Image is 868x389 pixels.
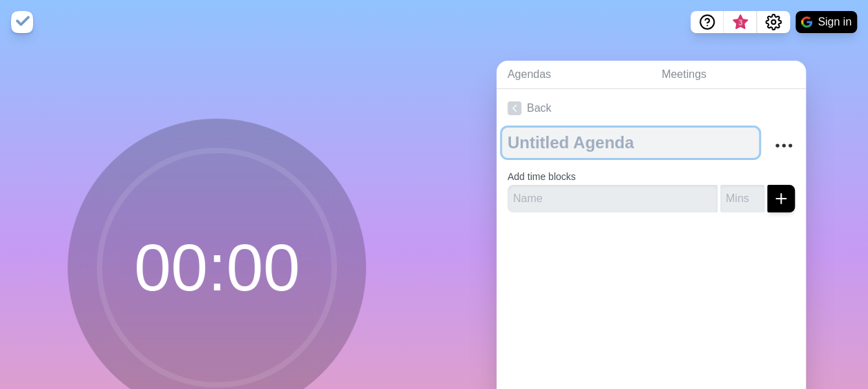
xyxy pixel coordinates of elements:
a: Back [496,89,806,128]
button: Help [691,11,724,33]
input: Mins [720,185,764,212]
img: google logo [801,17,812,28]
img: timeblocks logo [11,11,33,33]
label: Add time blocks [508,171,576,182]
button: Settings [757,11,790,33]
button: What’s new [724,11,757,33]
a: Meetings [650,61,806,89]
button: Sign in [795,11,857,33]
a: Agendas [496,61,650,89]
input: Name [508,185,717,212]
span: 3 [735,17,746,28]
button: More [770,132,798,159]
